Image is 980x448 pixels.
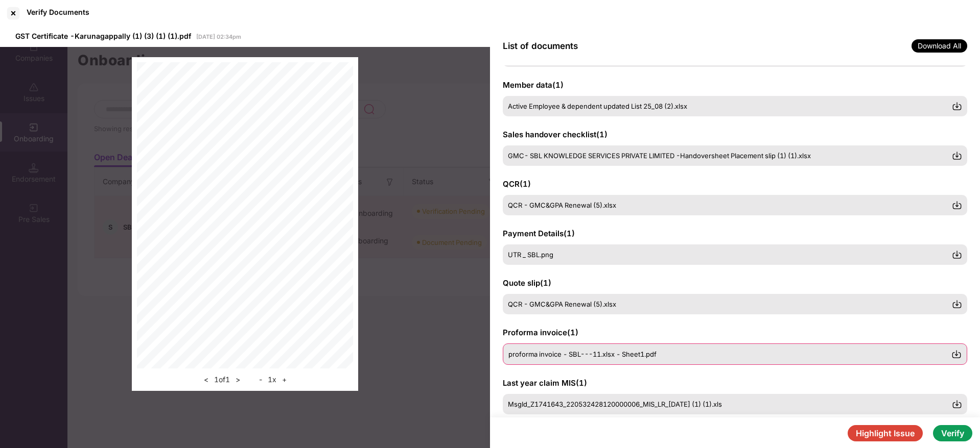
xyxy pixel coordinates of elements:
span: Download All [912,39,967,53]
span: GMC- SBL KNOWLEDGE SERVICES PRIVATE LIMITED -Handoversheet Placement slip (1) (1).xlsx [508,152,811,160]
span: Quote slip ( 1 ) [503,278,551,288]
span: Sales handover checklist ( 1 ) [503,130,608,139]
img: svg+xml;base64,PHN2ZyBpZD0iRG93bmxvYWQtMzJ4MzIiIHhtbG5zPSJodHRwOi8vd3d3LnczLm9yZy8yMDAwL3N2ZyIgd2... [952,399,962,409]
span: proforma invoice - SBL---11.xlsx - Sheet1.pdf [508,350,657,358]
img: svg+xml;base64,PHN2ZyBpZD0iRG93bmxvYWQtMzJ4MzIiIHhtbG5zPSJodHRwOi8vd3d3LnczLm9yZy8yMDAwL3N2ZyIgd2... [952,250,962,260]
button: Highlight Issue [848,425,923,441]
span: MsgId_Z1741643_220532428120000006_MIS_LR_[DATE] (1) (1).xls [508,400,722,408]
span: Active Employee & dependent updated List 25_08 (2).xlsx [508,102,687,110]
div: 1 of 1 [201,374,243,386]
button: > [232,374,243,386]
img: svg+xml;base64,PHN2ZyBpZD0iRG93bmxvYWQtMzJ4MzIiIHhtbG5zPSJodHRwOi8vd3d3LnczLm9yZy8yMDAwL3N2ZyIgd2... [952,101,962,111]
span: Proforma invoice ( 1 ) [503,328,578,337]
button: Verify [933,425,972,441]
img: svg+xml;base64,PHN2ZyBpZD0iRG93bmxvYWQtMzJ4MzIiIHhtbG5zPSJodHRwOi8vd3d3LnczLm9yZy8yMDAwL3N2ZyIgd2... [952,200,962,210]
span: [DATE] 02:34pm [196,33,241,40]
span: QCR - GMC&GPA Renewal (5).xlsx [508,300,616,308]
button: - [256,374,265,386]
span: List of documents [503,41,578,51]
span: UTR _ SBL.png [508,251,553,259]
button: < [201,374,212,386]
span: GST Certificate -Karunagappally (1) (3) (1) (1).pdf [15,32,191,40]
span: QCR - GMC&GPA Renewal (5).xlsx [508,201,616,209]
span: Last year claim MIS ( 1 ) [503,378,587,388]
img: svg+xml;base64,PHN2ZyBpZD0iRG93bmxvYWQtMzJ4MzIiIHhtbG5zPSJodHRwOi8vd3d3LnczLm9yZy8yMDAwL3N2ZyIgd2... [951,349,962,359]
img: svg+xml;base64,PHN2ZyBpZD0iRG93bmxvYWQtMzJ4MzIiIHhtbG5zPSJodHRwOi8vd3d3LnczLm9yZy8yMDAwL3N2ZyIgd2... [952,299,962,309]
span: QCR ( 1 ) [503,179,531,189]
img: svg+xml;base64,PHN2ZyBpZD0iRG93bmxvYWQtMzJ4MzIiIHhtbG5zPSJodHRwOi8vd3d3LnczLm9yZy8yMDAwL3N2ZyIgd2... [952,151,962,161]
span: Member data ( 1 ) [503,80,564,90]
span: Payment Details ( 1 ) [503,229,575,238]
div: 1 x [256,374,290,386]
div: Verify Documents [27,8,89,16]
button: + [279,374,290,386]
